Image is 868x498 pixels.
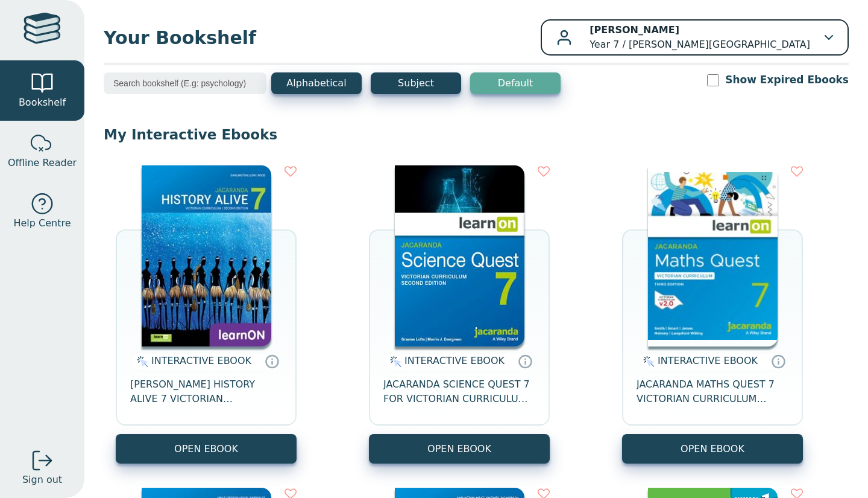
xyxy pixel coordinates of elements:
span: JACARANDA MATHS QUEST 7 VICTORIAN CURRICULUM LEARNON EBOOK 3E [637,377,788,406]
button: OPEN EBOOK [622,434,803,464]
span: Your Bookshelf [104,24,541,51]
button: OPEN EBOOK [369,434,550,464]
img: interactive.svg [640,354,655,369]
span: Sign out [22,473,62,487]
button: Subject [371,72,461,94]
span: INTERACTIVE EBOOK [151,355,251,366]
span: JACARANDA SCIENCE QUEST 7 FOR VICTORIAN CURRICULUM LEARNON 2E EBOOK [383,377,535,406]
span: Bookshelf [19,95,66,110]
p: My Interactive Ebooks [104,126,849,144]
b: [PERSON_NAME] [590,24,679,36]
span: INTERACTIVE EBOOK [404,355,505,366]
span: Help Centre [13,216,71,231]
a: Interactive eBooks are accessed online via the publisher’s portal. They contain interactive resou... [518,354,532,368]
img: b87b3e28-4171-4aeb-a345-7fa4fe4e6e25.jpg [648,165,778,346]
a: Interactive eBooks are accessed online via the publisher’s portal. They contain interactive resou... [265,354,279,368]
button: Default [470,72,561,94]
img: interactive.svg [133,354,148,369]
a: Interactive eBooks are accessed online via the publisher’s portal. They contain interactive resou... [771,354,785,368]
input: Search bookshelf (E.g: psychology) [104,72,266,94]
label: Show Expired Ebooks [725,72,849,88]
img: interactive.svg [386,354,401,369]
img: d4781fba-7f91-e911-a97e-0272d098c78b.jpg [142,165,271,346]
span: [PERSON_NAME] HISTORY ALIVE 7 VICTORIAN CURRICULUM LEARNON EBOOK 2E [130,377,282,406]
span: Offline Reader [8,156,77,170]
span: INTERACTIVE EBOOK [658,355,758,366]
img: 329c5ec2-5188-ea11-a992-0272d098c78b.jpg [395,165,524,346]
p: Year 7 / [PERSON_NAME][GEOGRAPHIC_DATA] [590,23,810,52]
button: OPEN EBOOK [116,434,297,464]
button: [PERSON_NAME]Year 7 / [PERSON_NAME][GEOGRAPHIC_DATA] [541,19,849,56]
button: Alphabetical [271,72,362,94]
